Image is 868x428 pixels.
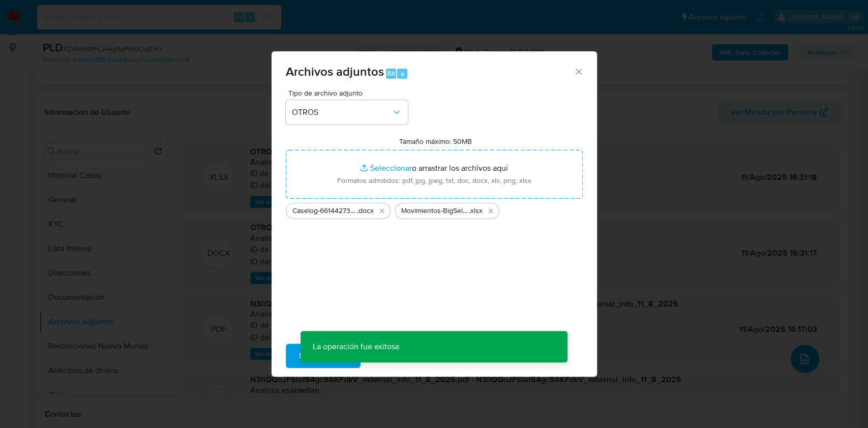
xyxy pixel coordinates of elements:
[299,345,347,367] span: Subir archivo
[376,205,388,217] button: Eliminar Caselog-661442737- NO ROI (julio 2025).docx
[485,205,497,217] button: Eliminar Movimientos-BigSeller-661442737 (julio 2025).xlsx
[292,206,357,216] span: Caselog-661442737- NO ROI ([DATE])
[574,67,583,76] button: Cerrar
[357,206,374,216] span: .docx
[286,100,408,125] button: OTROS
[292,107,392,117] span: OTROS
[401,69,404,78] span: a
[378,345,411,367] span: Cancelar
[288,89,410,97] span: Tipo de archivo adjunto
[469,206,483,216] span: .xlsx
[301,331,411,362] p: La operación fue exitosa
[401,206,469,216] span: Movimientos-BigSeller-661442737 ([DATE])
[286,344,361,368] button: Subir archivo
[286,63,384,80] span: Archivos adjuntos
[387,69,395,78] span: Alt
[286,199,583,219] ul: Archivos seleccionados
[399,137,472,146] label: Tamaño máximo: 50MB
